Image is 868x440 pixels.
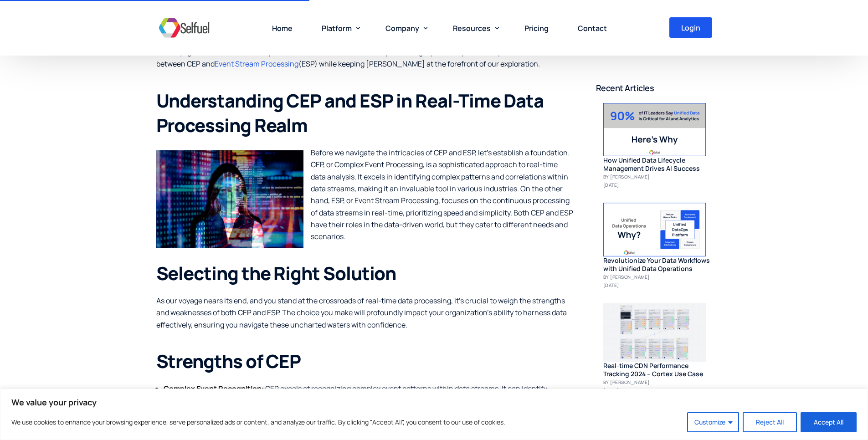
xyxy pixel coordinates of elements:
[156,147,573,243] p: Before we navigate the intricacies of CEP and ESP, let’s establish a foundation. CEP, or Complex ...
[603,203,712,257] a: Revolutionize Your Data Workflows with Unified Data Operations
[603,386,712,394] time: [DATE]
[687,412,739,432] button: Customize
[603,281,712,289] time: [DATE]
[603,256,712,273] a: Revolutionize Your Data Workflows with Unified Data Operations
[156,261,396,286] strong: Selecting the Right Solution
[156,348,301,373] strong: Strengths of CEP
[11,417,505,428] p: We use cookies to enhance your browsing experience, serve personalized ads or content, and analyz...
[715,342,868,440] iframe: Chat Widget
[164,383,573,419] li: CEP excels at recognizing complex event patterns within data streams. It can identify intricate s...
[603,173,712,181] div: by [PERSON_NAME]
[603,303,712,362] a: Real-time CDN Performance Tracking 2024 – Cortex Use Case
[603,273,712,281] div: by [PERSON_NAME]
[603,157,712,173] a: How Unified Data Lifecycle Management Drives AI Success
[164,384,264,394] strong: Complex Event Recognition:
[156,88,544,138] strong: Understanding CEP and ESP in Real-Time Data Processing Realm
[603,362,712,378] a: Real-time CDN Performance Tracking 2024 – Cortex Use Case
[215,59,298,69] a: Event Stream Processing
[156,14,212,41] img: Selfuel - Democratizing Innovation
[681,24,700,31] span: Login
[322,23,352,33] span: Platform
[669,17,712,38] a: Login
[272,23,293,33] span: Home
[578,23,607,33] span: Contact
[385,23,419,33] span: Company
[603,103,712,157] a: How Unified Data Lifecycle Management Drives AI Success
[603,303,706,362] img: CDN Performance Tracking Cortex
[156,295,573,331] p: As our voyage nears its end, and you stand at the crossroads of real-time data processing, it’s c...
[603,378,712,386] div: by [PERSON_NAME]
[156,150,303,248] : Real-time Data Processing
[524,23,549,33] span: Pricing
[603,181,712,189] time: [DATE]
[11,397,857,408] p: We value your privacy
[596,82,712,94] h4: Recent Articles
[453,23,491,33] span: Resources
